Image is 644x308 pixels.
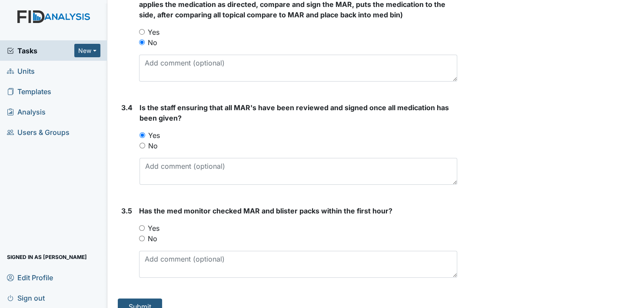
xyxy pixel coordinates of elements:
label: Yes [148,27,159,37]
span: Signed in as [PERSON_NAME] [7,250,87,264]
span: Sign out [7,291,45,305]
label: Yes [148,223,159,233]
label: 3.4 [121,102,133,113]
label: No [148,37,157,48]
span: Edit Profile [7,271,53,284]
input: Yes [139,132,145,138]
input: No [139,39,145,45]
input: No [139,236,145,241]
span: Units [7,64,35,78]
a: Tasks [7,46,74,56]
input: Yes [139,29,145,35]
button: New [74,44,100,57]
label: No [148,141,158,151]
label: 3.5 [121,206,132,216]
span: Analysis [7,105,46,118]
span: Is the staff ensuring that all MAR's have been reviewed and signed once all medication has been g... [139,103,449,122]
label: Yes [148,130,160,141]
input: Yes [139,225,145,231]
label: No [148,233,157,244]
span: Has the med monitor checked MAR and blister packs within the first hour? [139,206,392,215]
span: Users & Groups [7,125,70,139]
input: No [139,143,145,148]
span: Templates [7,85,51,98]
